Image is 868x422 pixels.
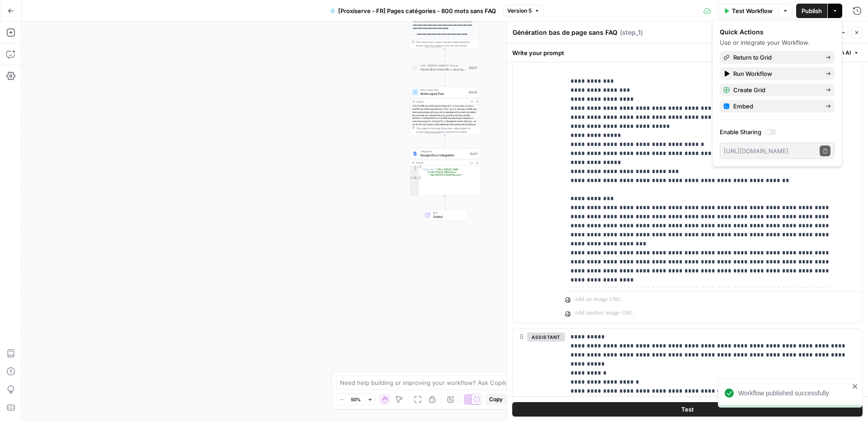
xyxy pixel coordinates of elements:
button: Copy [486,394,506,405]
div: Output [416,99,467,103]
span: Toggle code folding, rows 1 through 3 [416,166,419,169]
span: Publish [802,6,822,15]
div: Write your prompt [507,43,868,62]
div: IntegrationGoogle Docs IntegrationStep 9Output{ "file_url":"[URL][DOMAIN_NAME] /d/1MSrVVOwL6-BHDh... [410,148,480,196]
span: Integration [420,150,467,153]
span: Embed [733,102,818,111]
span: End [433,211,464,215]
div: Quick Actions [720,28,835,37]
label: Enable Sharing [720,127,835,136]
span: ( step_1 ) [620,28,643,37]
span: Write Liquid Text [420,91,466,96]
div: Workflow published successfully [738,389,849,398]
button: Publish [796,4,827,18]
span: Write Liquid Text [420,88,466,92]
span: 50% [351,396,361,403]
div: 2 [410,169,419,177]
button: assistant [527,333,565,342]
span: Output [433,214,464,219]
span: Version 5 [507,7,532,15]
button: Test Workflow [718,4,778,18]
img: Instagram%20post%20-%201%201.png [413,151,417,156]
span: Copy [489,395,503,403]
span: Test [681,405,694,414]
g: Edge from step_9 to end [444,196,446,209]
button: close [852,383,859,390]
span: [Proxiserve - FR] Pages catégories - 800 mots sans FAQ [338,6,496,15]
div: Step 9 [469,151,478,155]
span: LLM · [PERSON_NAME] 3.7 Sonnet [420,64,467,67]
textarea: Génération bas de page sans FAQ [513,28,618,37]
div: EndOutput [410,210,480,220]
div: This output is too large & has been abbreviated for review. to view the full content. [416,126,478,133]
div: This output is too large & has been abbreviated for review. to view the full content. [416,40,478,47]
div: assistant [513,329,558,421]
g: Edge from step_28 to step_9 [444,135,446,148]
div: Output [416,161,467,164]
span: Create Grid [733,85,818,94]
g: Edge from step_1 to step_17 [444,49,446,62]
span: Copy the output [425,130,442,133]
span: Copy the output [425,44,442,47]
button: [Proxiserve - FR] Pages catégories - 800 mots sans FAQ [325,4,501,18]
span: Run Workflow [733,69,818,78]
span: Use or integrate your Workflow. [720,39,810,46]
div: LLM · [PERSON_NAME] 3.7 SonnetGénération meta title + descriptionStep 17 [410,62,480,73]
div: Write Liquid TextWrite Liquid TextStep 28Output<h1>Chauffe-eau thermodynamique</h1> <h2>Qu'est-ce... [410,87,480,135]
button: Version 5 [503,5,544,17]
div: Step 28 [468,90,478,94]
div: Step 17 [468,66,478,70]
span: Test Workflow [732,6,773,15]
span: Génération meta title + description [420,67,467,71]
span: Google Docs Integration [420,153,467,157]
div: 3 [410,177,419,179]
div: 1 [410,166,419,169]
button: Test [512,402,863,417]
g: Edge from step_17 to step_28 [444,73,446,86]
span: Return to Grid [733,53,818,62]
